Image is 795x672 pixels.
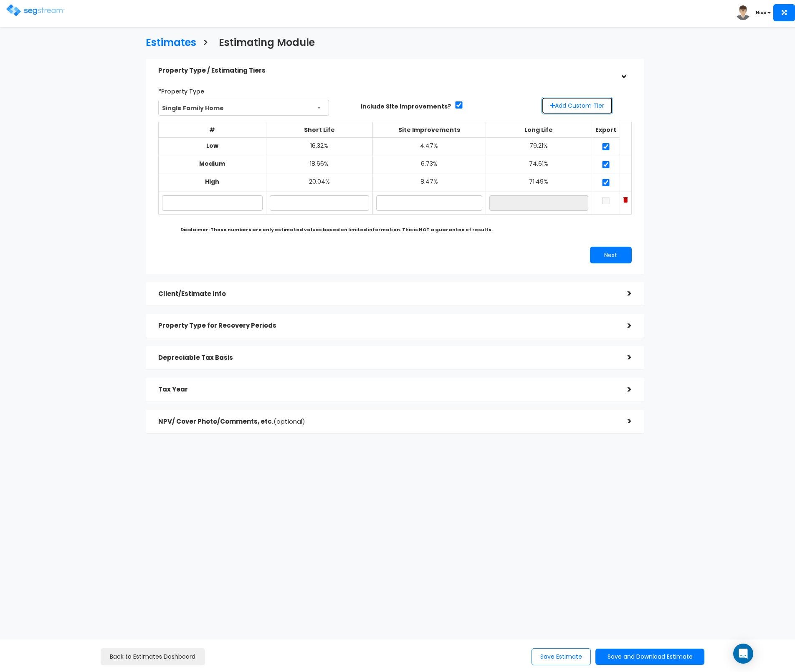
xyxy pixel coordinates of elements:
td: 20.04% [266,174,372,192]
h5: Property Type / Estimating Tiers [158,67,615,74]
b: High [205,177,219,186]
h3: Estimates [146,37,196,50]
button: Add Custom Tier [542,97,613,114]
span: Single Family Home [159,100,329,116]
b: Low [206,141,218,150]
td: 18.66% [266,156,372,174]
div: > [615,319,632,332]
h5: Tax Year [158,386,615,393]
td: 79.21% [486,138,592,156]
a: Estimates [139,29,196,54]
th: Short Life [266,122,372,138]
td: 6.73% [372,156,486,174]
div: Open Intercom Messenger [733,644,753,664]
h5: Depreciable Tax Basis [158,354,615,361]
span: (optional) [273,417,305,426]
td: 74.61% [486,156,592,174]
div: > [615,351,632,364]
a: Estimating Module [213,29,315,54]
td: 16.32% [266,138,372,156]
span: Single Family Home [158,100,329,116]
button: Next [590,247,632,263]
td: 71.49% [486,174,592,192]
h3: > [203,37,208,50]
button: Save Estimate [532,648,591,665]
td: 8.47% [372,174,486,192]
th: Long Life [486,122,592,138]
img: avatar.png [736,5,750,20]
td: 4.47% [372,138,486,156]
img: logo.png [6,4,65,16]
b: Nico [756,10,767,16]
h5: Client/Estimate Info [158,291,615,298]
th: Export [592,122,620,138]
label: Include Site Improvements? [361,102,451,111]
div: > [617,62,630,79]
b: Disclaimer: These numbers are only estimated values based on limited information. This is NOT a g... [180,226,493,233]
th: # [158,122,266,138]
img: Trash Icon [623,197,628,203]
h5: NPV/ Cover Photo/Comments, etc. [158,418,615,425]
h5: Property Type for Recovery Periods [158,322,615,329]
b: Medium [199,159,225,168]
th: Site Improvements [372,122,486,138]
button: Save and Download Estimate [595,649,704,665]
div: > [615,383,632,396]
label: *Property Type [158,84,204,96]
div: > [615,415,632,428]
a: Back to Estimates Dashboard [101,648,205,665]
h3: Estimating Module [219,37,315,50]
div: > [615,287,632,300]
